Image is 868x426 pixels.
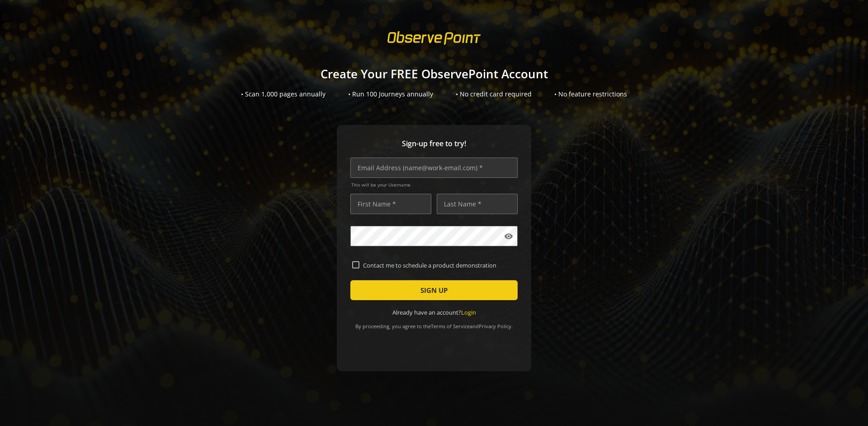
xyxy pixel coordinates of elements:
div: • Scan 1,000 pages annually [241,90,325,99]
a: Login [461,308,476,316]
span: SIGN UP [420,282,448,298]
span: This will be your Username [351,182,518,188]
div: By proceeding, you agree to the and . [350,317,518,330]
a: Privacy Policy [479,323,511,330]
input: Last Name * [437,194,518,214]
a: Terms of Service [431,323,470,330]
input: Email Address (name@work-email.com) * [350,158,518,178]
div: • No credit card required [456,90,532,99]
label: Contact me to schedule a product demonstration [359,261,516,269]
div: Already have an account? [350,308,518,317]
div: • No feature restrictions [554,90,627,99]
button: SIGN UP [350,280,518,300]
input: First Name * [350,194,431,214]
mat-icon: visibility [504,232,513,241]
span: Sign-up free to try! [350,139,518,149]
div: • Run 100 Journeys annually [348,90,433,99]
